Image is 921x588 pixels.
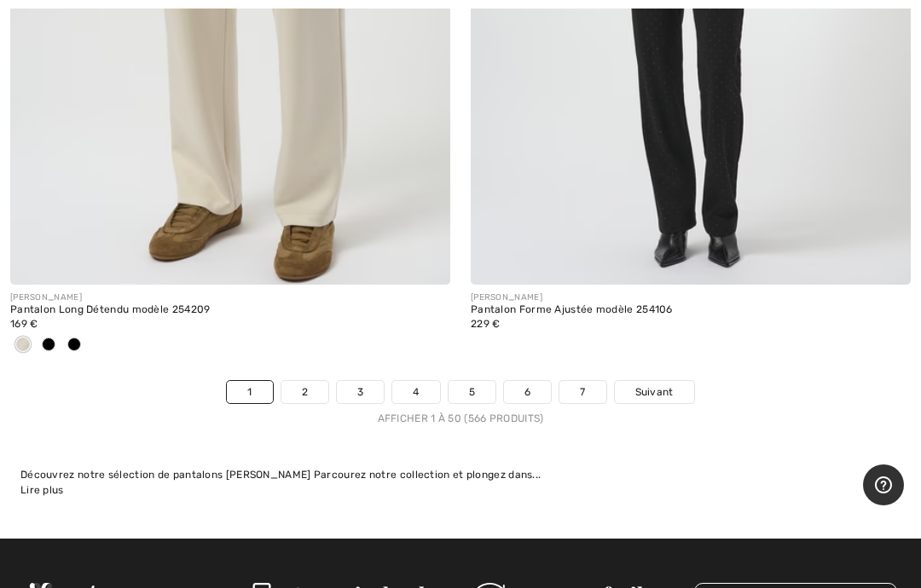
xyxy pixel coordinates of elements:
[20,467,901,482] div: Découvrez notre sélection de pantalons [PERSON_NAME] Parcourez notre collection et plongez dans...
[471,318,501,330] span: 229 €
[10,304,450,316] div: Pantalon Long Détendu modèle 254209
[10,331,36,360] div: Birch
[36,331,61,360] div: Fawn
[504,381,551,403] a: 6
[10,318,38,330] span: 169 €
[449,381,495,403] a: 5
[863,464,904,507] iframe: Ouvre un widget dans lequel vous pouvez trouver plus d’informations
[615,381,694,403] a: Suivant
[281,381,328,403] a: 2
[61,331,87,360] div: Black
[337,381,384,403] a: 3
[20,484,64,496] span: Lire plus
[635,384,674,400] span: Suivant
[227,381,272,403] a: 1
[471,291,911,304] div: [PERSON_NAME]
[10,291,450,304] div: [PERSON_NAME]
[471,304,911,316] div: Pantalon Forme Ajustée modèle 254106
[559,381,605,403] a: 7
[392,381,439,403] a: 4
